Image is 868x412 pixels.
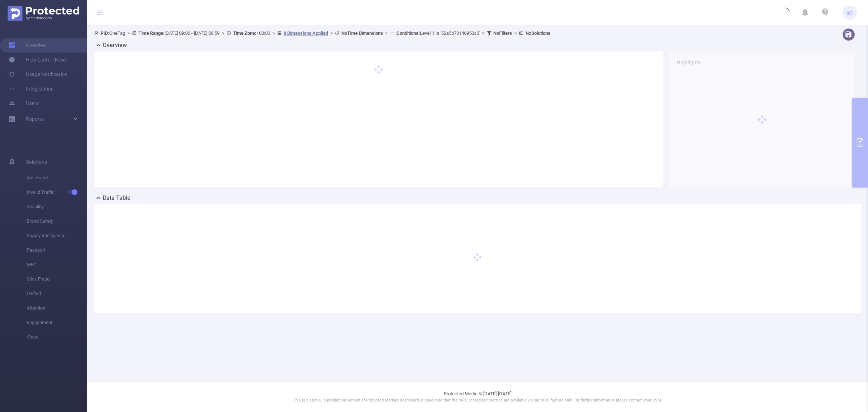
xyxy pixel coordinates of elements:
u: 8 Dimensions Applied [284,30,328,36]
span: Level 1 Is '52a5b73146950c0' [396,30,480,36]
a: Help Center (New) [9,52,67,67]
span: Anti-Fraud [27,171,87,185]
b: No Time Dimensions [341,30,383,36]
p: This is a stable, in production version of Protected Media's dashboard. Please note that the MRC ... [105,398,850,404]
b: No Filters [493,30,512,36]
span: > [125,30,132,36]
span: Video [27,330,87,344]
span: Visibility [27,199,87,214]
a: Usage Notification [9,67,68,81]
span: Unified [27,286,87,301]
b: No Solutions [526,30,550,36]
img: Protected Media [8,6,79,21]
b: PID: [101,30,109,36]
span: MRC [27,257,87,272]
span: Passport [27,243,87,257]
i: icon: user [94,31,101,35]
span: Reports [26,116,44,122]
b: Time Range: [139,30,165,36]
a: Integrations [9,81,54,96]
span: > [328,30,335,36]
h2: Overview [103,41,127,50]
span: > [270,30,277,36]
i: icon: loading [781,8,790,18]
b: Time Zone: [233,30,256,36]
span: Attention [27,301,87,315]
b: Conditions : [396,30,420,36]
span: Engagement [27,315,87,330]
span: sO [847,5,853,20]
span: Click Fraud [27,272,87,286]
span: Solutions [26,155,47,169]
span: Brand Safety [27,214,87,228]
span: > [512,30,519,36]
span: Supply Intelligence [27,228,87,243]
a: Users [9,96,39,110]
span: > [383,30,390,36]
span: OneTag [DATE] 09:00 - [DATE] 09:59 +00:00 [94,30,550,36]
h2: Data Table [103,194,131,202]
span: > [480,30,487,36]
span: Invalid Traffic [27,185,87,199]
footer: Protected Media © [DATE]-[DATE] [87,381,868,412]
span: > [220,30,226,36]
a: Overview [9,38,47,52]
a: Reports [26,112,44,126]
